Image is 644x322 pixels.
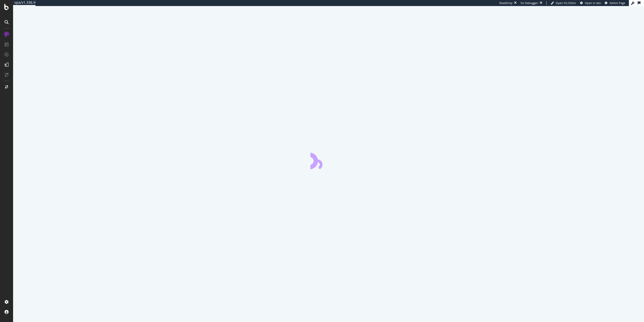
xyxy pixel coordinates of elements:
span: Open Viz Editor [556,1,576,5]
a: Admin Page [605,1,625,5]
div: Viz Debugger: [520,1,539,5]
a: Open in dev [580,1,601,5]
div: ReadOnly: [499,1,513,5]
a: Open Viz Editor [551,1,576,5]
div: animation [310,151,347,169]
span: Admin Page [610,1,625,5]
span: Open in dev [585,1,601,5]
